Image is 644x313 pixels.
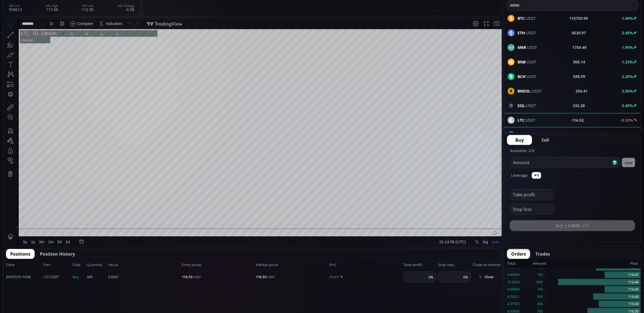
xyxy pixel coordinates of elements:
[40,251,75,257] span: Position History
[537,293,543,300] div: 500
[108,262,180,268] span: Value
[518,103,525,108] b: SOL
[36,221,41,226] div: 3m
[518,132,539,138] span: :USDT
[572,30,586,36] b: 4530.97
[518,103,536,108] span: :USDT
[546,260,638,267] div: Price
[546,300,641,308] div: 116.49
[28,221,32,226] div: 1y
[518,16,525,21] b: BTC
[518,59,536,65] span: :USDT
[518,15,536,21] span: :USDT
[62,221,67,226] div: 1d
[98,13,100,18] div: L
[100,13,111,18] div: 115.58
[622,45,633,50] b: 1.95%
[182,262,254,268] span: Entry price
[507,279,519,286] div: 15.4533
[54,221,59,226] div: 5d
[20,221,24,226] div: 5y
[537,271,543,278] div: 100
[518,74,525,79] b: BCH
[82,13,85,18] div: H
[533,135,557,145] button: Sell
[74,3,90,7] div: Compare
[35,13,53,18] div: Litecoin
[518,74,536,79] span: :USDT
[473,262,499,268] span: Close at market
[537,300,543,308] div: 300
[480,221,485,226] div: log
[461,274,470,280] button: Ok
[620,132,633,137] b: -0.08%
[256,262,328,268] span: Market price
[87,274,106,280] span: 308
[518,132,528,137] b: DASH
[510,148,534,153] label: Available: 0.8
[507,293,519,300] div: 4.29221
[622,88,633,94] b: 3.56%
[515,137,524,143] span: Buy
[546,279,641,286] div: 116.48
[436,221,463,226] span: 01:14:56 (UTC)
[507,260,533,267] div: Total
[85,13,96,18] div: 116.96
[117,4,134,12] div: -0.38
[128,13,153,18] div: +0.70 (+0.60%)
[403,262,436,268] span: Take profit
[5,73,9,79] div: 
[73,262,85,268] span: Side
[13,205,15,213] div: Hide Drawings Toolbar
[73,274,85,280] span: Buy
[6,274,42,280] span: [DATE] 01:14:56
[507,249,530,259] button: Orders
[43,262,71,268] span: Pair
[182,274,193,279] b: 116.53
[507,286,519,293] div: 0.85844
[26,13,35,18] div: 1D
[332,275,339,279] small: USDT
[9,4,22,7] div: 24h Vol.
[511,172,529,178] label: Leverage:
[511,251,526,257] span: Orders
[330,262,402,268] span: PnL
[43,274,59,280] span: :USDT
[115,13,126,18] div: 116.53
[518,30,525,35] b: ETH
[507,300,519,308] div: 2.57533
[622,30,633,35] b: 3.45%
[82,4,94,7] div: 24h Low
[10,251,31,257] span: Positions
[438,262,471,268] span: Stop loss
[18,13,26,18] div: LTC
[36,249,79,259] button: Position History
[622,74,633,79] b: 3.20%
[470,218,478,229] div: Toggle Percentage
[6,249,35,259] button: Positions
[117,4,134,7] div: 24h Change
[537,286,543,293] div: 100
[427,274,435,280] button: Ok
[478,218,487,229] div: Toggle Log Scale
[47,3,49,7] div: D
[46,4,58,7] div: 24h High
[108,274,180,280] span: 2.6431
[43,274,49,279] b: LTC
[546,293,641,301] div: 116.49
[518,88,530,94] b: BNSOL
[256,274,266,279] b: 116.53
[74,218,82,229] div: Go to
[518,88,541,94] span: :USDT
[489,221,496,226] div: auto
[622,59,633,65] b: 1.33%
[330,274,402,280] span: 0
[518,45,526,50] b: MKR
[573,59,585,65] b: 905.14
[535,251,550,257] span: Trades
[573,103,585,108] b: 233.28
[575,132,585,138] b: 24.82
[6,262,42,268] span: Date
[622,16,633,21] b: 1.49%
[573,74,585,79] b: 598.99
